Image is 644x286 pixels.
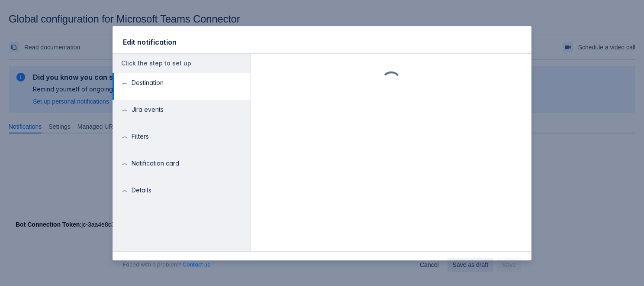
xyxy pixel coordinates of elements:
[132,78,164,87] span: Destination
[183,261,210,268] a: Contact us
[415,258,444,272] button: Cancel
[132,186,151,195] span: Details
[132,159,179,168] span: Notification card
[497,258,521,272] button: Save
[123,38,177,46] span: Edit notification
[453,258,489,272] span: Save as draft
[123,261,210,268] span: Faced with a problem?
[121,59,191,67] span: Click the step to set up
[132,105,164,114] span: Jira events
[502,258,516,272] span: Save
[132,132,149,141] span: Filters
[448,258,494,272] button: Save as draft
[420,258,439,272] span: Cancel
